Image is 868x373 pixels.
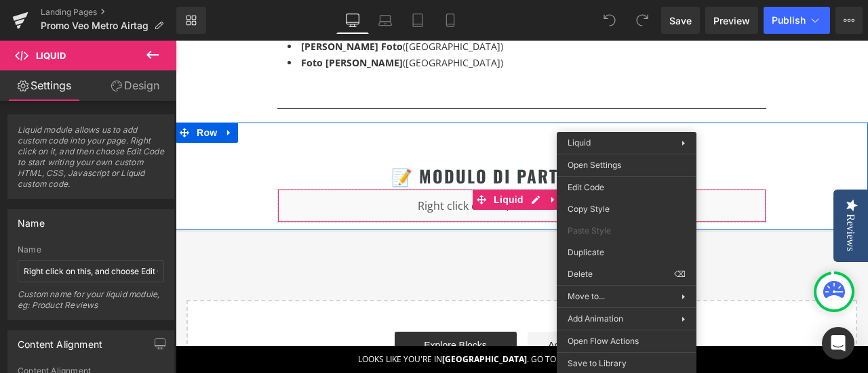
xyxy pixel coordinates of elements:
[267,313,351,324] strong: [GEOGRAPHIC_DATA]
[568,159,686,171] span: Open Settings
[399,313,407,324] strong: it
[568,203,686,215] span: Copy Style
[18,210,45,229] div: Name
[434,7,467,34] a: Mobile
[568,137,591,148] span: Liquid
[822,327,854,359] div: Open Intercom Messenger
[705,7,758,34] a: Preview
[18,82,45,102] span: Row
[18,289,164,320] div: Custom name for your liquid module, eg: Product Reviews
[369,7,401,34] a: Laptop
[568,246,686,259] span: Duplicate
[182,313,435,325] div: Looks like you're in . Go to our store?
[41,20,149,31] span: Promo Veo Metro Airtag
[835,7,863,34] button: More
[568,357,686,370] span: Save to Library
[336,7,369,34] a: Desktop
[176,7,206,34] a: New Library
[102,123,591,148] h2: 📝 MODULO DI PARTECIPAZIONE
[713,14,750,28] span: Preview
[772,15,806,26] span: Publish
[401,7,434,34] a: Tablet
[315,149,351,169] span: Liquid
[596,7,623,34] button: Undo
[36,50,66,61] span: Liquid
[369,149,387,169] a: Expand / Collapse
[125,16,227,28] strong: Foto [PERSON_NAME]
[674,268,686,280] span: ⌫
[91,70,179,101] a: Design
[41,7,176,18] a: Landing Pages
[18,331,102,350] div: Content Alignment
[478,309,511,328] button: No
[669,173,681,211] div: Reviews
[219,291,341,318] a: Explore Blocks
[18,245,164,255] div: Name
[629,7,656,34] button: Redo
[568,313,682,325] span: Add Animation
[352,291,474,318] a: Add Single Section
[112,14,580,30] li: ([GEOGRAPHIC_DATA])
[568,225,686,237] span: Paste Style
[669,14,692,28] span: Save
[568,268,674,280] span: Delete
[764,7,830,34] button: Publish
[45,82,62,102] a: Expand / Collapse
[568,335,686,347] span: Open Flow Actions
[443,309,476,328] button: Yes
[18,125,164,198] span: Liquid module allows us to add custom code into your page. Right click on it, and then choose Edi...
[568,290,682,303] span: Move to...
[568,181,686,194] span: Edit Code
